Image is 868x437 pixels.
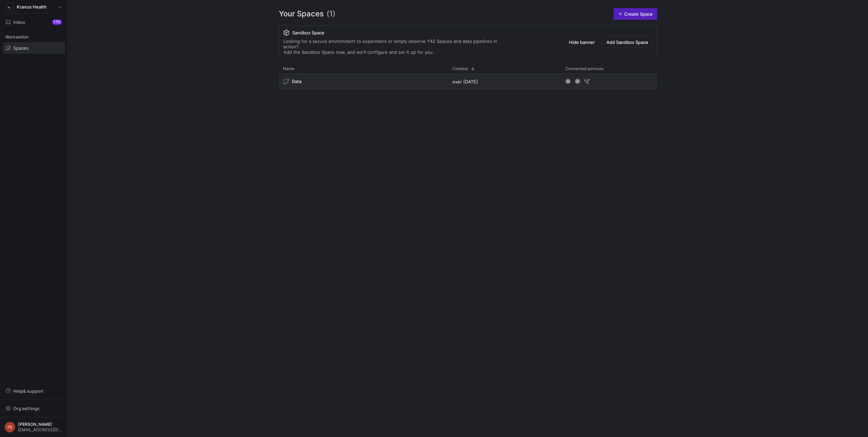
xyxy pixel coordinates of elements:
[18,427,63,432] span: [EMAIL_ADDRESS][DOMAIN_NAME]
[452,79,478,84] span: over [DATE]
[4,422,15,433] div: FB
[13,406,39,411] span: Org settings
[3,420,65,434] button: FB[PERSON_NAME][EMAIL_ADDRESS][DOMAIN_NAME]
[283,38,511,55] div: Looking for a secure environment to experiment or simply observe Y42 Spaces and data pipelines in...
[3,406,65,412] a: Org settings
[565,36,599,48] button: Hide banner
[279,8,324,20] span: Your Spaces
[3,42,65,54] a: Spaces
[292,30,324,35] span: Sandbox Space
[569,39,595,45] span: Hide banner
[624,11,653,17] span: Create Space
[13,19,25,25] span: Inbox
[292,79,301,84] span: Data
[3,403,65,414] button: Org settings
[18,422,63,427] span: [PERSON_NAME]
[17,4,47,10] span: Kranus Health
[3,385,65,397] button: Help& support
[283,66,294,71] span: Name
[279,73,657,92] div: Press SPACE to select this row.
[13,45,29,51] span: Spaces
[3,16,65,28] button: Inbox170
[52,19,62,25] div: 170
[327,8,335,20] span: (1)
[606,39,648,45] span: Add Sandbox Space
[565,66,603,71] span: Connected services
[614,8,657,20] a: Create Space
[3,32,65,42] div: Workstation
[13,388,44,394] span: Help & support
[452,66,468,71] span: Created
[602,36,653,48] button: Add Sandbox Space
[6,3,13,10] img: https://storage.googleapis.com/y42-prod-data-exchange/images/RPxujLVyfKs3dYbCaMXym8FJVsr3YB0cxJXX...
